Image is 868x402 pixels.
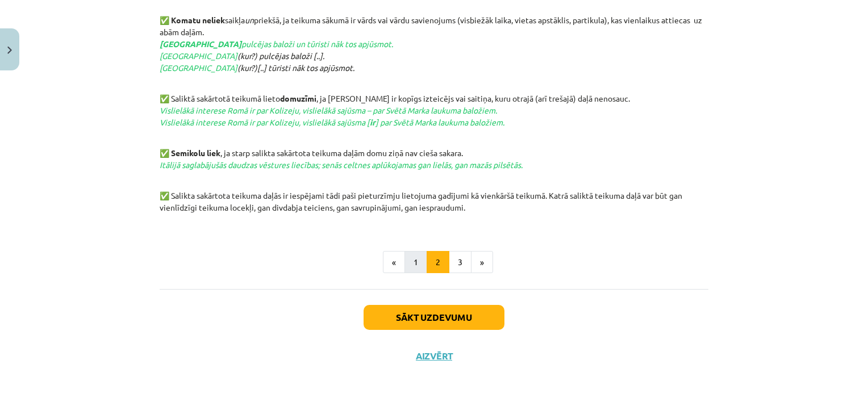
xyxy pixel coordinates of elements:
[471,251,493,274] button: »
[160,147,708,183] p: , ja starp salikta sakārtota teikuma daļām domu ziņā nav cieša sakara.
[160,14,708,86] p: saikļa priekšā, ja teikuma sākumā ir vārds vai vārdu savienojums (visbiežāk laika, vietas apstākl...
[160,160,523,170] em: Itālijā saglabājušās daudzas vēstures liecības; senās celtnes aplūkojamas gan lielās, gan mazās p...
[160,51,324,61] em: (kur?) pulcējas baloži [..].
[160,190,682,212] span: ✅ Salikta sakārtota teikuma daļās ir iespējami tādi paši pieturzīmju lietojuma gadījumi kā vienkā...
[245,15,254,25] em: un
[364,305,504,330] button: Sākt uzdevumu
[427,251,449,274] button: 2
[160,39,393,49] em: pulcējas baloži un tūristi nāk tos apjūsmot.
[160,251,708,274] nav: Page navigation example
[7,47,12,54] img: icon-close-lesson-0947bae3869378f0d4975bcd49f059093ad1ed9edebbc8119c70593378902aed.svg
[383,251,405,274] button: «
[280,93,316,103] strong: domuzīmi
[370,117,375,127] strong: ir
[160,105,504,127] em: Vislielākā interese Romā ir par Kolizeju, vislielākā sajūsma – par Svētā Marka laukuma baložiem. ...
[160,15,225,25] strong: ✅ Komatu neliek
[160,39,241,49] strong: [GEOGRAPHIC_DATA]
[160,93,708,140] p: ✅ Saliktā sakārtotā teikumā lieto , ja [PERSON_NAME] ir kopīgs izteicējs vai saitiņa, kuru otrajā...
[404,251,427,274] button: 1
[160,51,237,61] span: [GEOGRAPHIC_DATA]
[449,251,471,274] button: 3
[160,148,220,158] strong: ✅ Semikolu liek
[160,62,237,73] span: [GEOGRAPHIC_DATA]
[412,350,456,362] button: Aizvērt
[160,62,354,73] em: (kur?)[..] tūristi nāk tos apjūsmot.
